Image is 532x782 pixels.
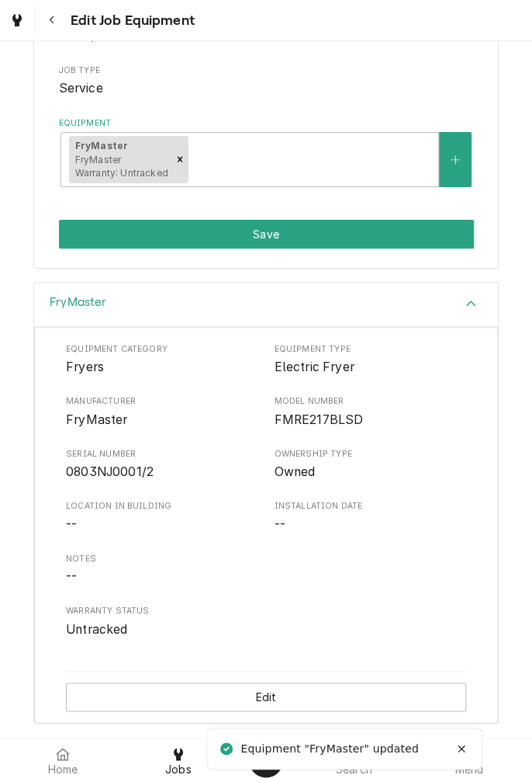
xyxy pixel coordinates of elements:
[275,500,467,533] div: Installation Date
[275,412,364,427] span: FMRE217BLSD
[66,553,466,565] span: Notes
[66,463,258,481] span: Serial Number
[38,6,66,34] button: Navigate back
[66,448,258,461] span: Serial Number
[33,282,499,724] div: FryMaster
[240,741,420,757] div: Equipment "FryMaster" updated
[66,569,77,584] span: --
[275,500,467,513] span: Installation Date
[66,516,258,534] span: Location in Building
[66,343,258,377] div: Equipment Category
[66,620,466,639] span: Warranty Status
[451,155,460,165] svg: Create New Equipment
[59,64,474,77] span: Job Type
[66,672,466,722] div: Button Group Row
[66,500,258,533] div: Location in Building
[66,395,258,408] span: Manufacturer
[59,220,474,249] div: Button Group Row
[3,6,31,34] a: Go to Jobs
[336,763,372,776] span: Search
[275,464,316,479] span: Owned
[59,220,474,249] button: Save
[66,395,258,429] div: Manufacturer
[59,81,103,96] span: Service
[165,763,192,776] span: Jobs
[50,295,106,310] h3: FryMaster
[66,464,154,479] span: 0803NJ0001/2
[66,358,258,377] span: Equipment Category
[439,132,472,187] button: Create New Equipment
[34,283,498,327] button: Accordion Details Expand Trigger
[66,343,466,639] div: Equipment Display
[59,117,474,188] div: Equipment
[275,516,467,534] span: Installation Date
[66,605,466,617] span: Warranty Status
[59,79,474,98] span: Job Type
[66,343,258,356] span: Equipment Category
[48,763,78,776] span: Home
[66,448,258,481] div: Serial Number
[75,154,168,179] span: FryMaster Warranty: Untracked
[66,671,466,722] div: Button Group
[275,448,467,481] div: Ownership Type
[275,448,467,461] span: Ownership Type
[275,343,467,377] div: Equipment Type
[66,412,127,427] span: FryMaster
[275,343,467,356] span: Equipment Type
[59,220,474,249] div: Button Group
[59,29,114,43] span: Labor/HR
[6,742,120,779] a: Home
[275,360,354,374] span: Electric Fryer
[66,568,466,586] span: Notes
[122,742,236,779] a: Jobs
[34,283,498,327] div: Accordion Header
[59,117,474,130] label: Equipment
[275,411,467,429] span: Model Number
[66,683,466,711] button: Edit
[66,360,104,374] span: Fryers
[66,605,466,638] div: Warranty Status
[66,553,466,586] div: Notes
[275,358,467,377] span: Equipment Type
[66,622,127,637] span: Untracked
[66,10,195,31] span: Edit Job Equipment
[275,463,467,481] span: Ownership Type
[59,64,474,98] div: Job Type
[454,763,483,776] span: Menu
[275,395,467,408] span: Model Number
[66,500,258,513] span: Location in Building
[275,517,285,532] span: --
[171,136,188,184] div: Remove [object Object]
[75,140,128,151] strong: FryMaster
[66,517,77,532] span: --
[34,327,498,724] div: Accordion Body
[66,411,258,429] span: Manufacturer
[275,395,467,429] div: Model Number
